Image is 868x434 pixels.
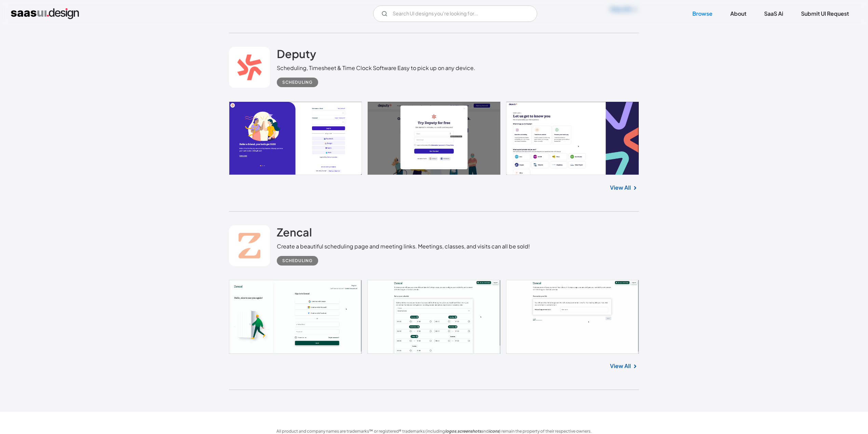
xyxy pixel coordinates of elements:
[445,429,456,434] em: logos
[277,242,530,250] div: Create a beautiful scheduling page and meeting links. Meetings, classes, and visits can all be sold!
[277,47,316,64] a: Deputy
[793,6,857,21] a: Submit UI Request
[373,5,537,22] input: Search UI designs you're looking for...
[282,257,313,265] div: Scheduling
[277,64,475,72] div: Scheduling, Timesheet & Time Clock Software Easy to pick up on any device.
[684,6,721,21] a: Browse
[277,225,312,242] a: Zencal
[489,429,499,434] em: icons
[722,6,755,21] a: About
[282,78,313,86] div: Scheduling
[756,6,791,21] a: SaaS Ai
[277,225,312,239] h2: Zencal
[610,362,631,370] a: View All
[277,47,316,60] h2: Deputy
[457,429,481,434] em: screenshots
[610,184,631,192] a: View All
